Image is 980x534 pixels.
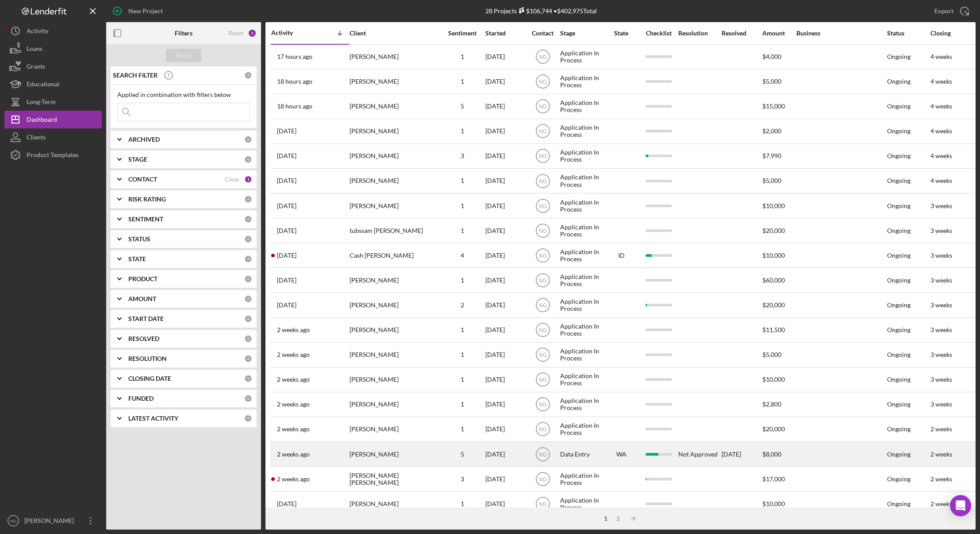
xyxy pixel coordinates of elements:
div: [PERSON_NAME] [350,95,438,118]
div: Not Approved [678,451,718,458]
div: Ongoing [887,401,911,408]
text: NG [539,426,547,433]
div: 1 [440,227,484,234]
div: Dashboard [27,111,57,131]
div: 1 [244,175,252,183]
text: NG [539,203,547,209]
div: Application In Process [560,268,603,292]
div: 0 [244,375,252,383]
text: NG [539,302,547,309]
time: 2 weeks [930,425,952,433]
div: Application In Process [560,244,603,267]
div: [DATE] [485,268,525,292]
div: 0 [244,135,252,143]
div: Business [796,30,885,37]
time: 2025-09-22 21:44 [277,78,312,85]
span: $10,000 [762,252,785,259]
div: 1 [600,515,612,522]
span: $17,000 [762,475,785,483]
div: Application In Process [560,393,603,416]
text: NG [539,54,547,60]
div: 1 [440,78,484,85]
time: 4 weeks [930,127,952,135]
time: 2025-09-19 20:38 [277,128,296,135]
span: $11,500 [762,326,785,333]
div: 0 [244,315,252,323]
time: 3 weeks [930,326,952,333]
div: Client [350,30,438,37]
b: LATEST ACTIVITY [128,415,178,422]
div: 1 [440,128,484,135]
div: Contact [526,30,559,37]
div: Application In Process [560,95,603,118]
span: $15,000 [762,102,785,110]
time: 4 weeks [930,152,952,159]
span: $5,000 [762,77,781,85]
text: NG [10,519,16,523]
div: [DATE] [485,492,525,515]
div: [DATE] [485,95,525,118]
text: NG [539,228,547,234]
b: PRODUCT [128,275,158,282]
div: Ongoing [887,152,911,159]
div: Ongoing [887,103,911,110]
button: Grants [4,58,102,75]
div: Ongoing [887,451,911,458]
a: Product Templates [4,146,102,164]
time: 2025-09-17 10:09 [277,202,296,209]
time: 4 weeks [930,102,952,110]
div: 1 [440,277,484,284]
div: Ongoing [887,177,911,184]
div: Started [485,30,525,37]
div: Application In Process [560,492,603,515]
div: 0 [244,395,252,402]
time: 3 weeks [930,202,952,209]
div: Educational [27,75,59,95]
a: Clients [4,128,102,146]
span: $20,000 [762,301,785,309]
time: 4 weeks [930,77,952,85]
div: Open Intercom Messenger [950,495,971,516]
div: 0 [244,215,252,223]
div: 28 Projects • $402,975 Total [485,7,597,15]
div: Application In Process [560,120,603,143]
div: [DATE] [485,219,525,242]
div: Application In Process [560,45,603,69]
div: Activity [27,22,48,42]
div: Data Entry [560,442,603,466]
div: tubssam [PERSON_NAME] [350,219,438,242]
button: Activity [4,22,102,40]
div: Ongoing [887,476,911,483]
div: [PERSON_NAME] [350,492,438,515]
b: RESOLVED [128,335,159,342]
div: Ongoing [887,227,911,234]
div: WA [603,451,639,458]
text: NG [539,352,547,358]
button: Loans [4,40,102,58]
div: [DATE] [485,442,525,466]
span: $5,000 [762,177,781,184]
div: 1 [440,351,484,358]
div: [PERSON_NAME] [350,418,438,441]
div: 5 [440,103,484,110]
div: Ongoing [887,326,911,333]
div: Grants [27,58,45,77]
text: NG [539,327,547,333]
time: 2 weeks [930,500,952,507]
time: 2025-09-06 07:44 [277,476,310,483]
time: 2025-09-12 02:08 [277,376,310,383]
div: 3 [440,152,484,159]
b: SEARCH FILTER [113,72,158,79]
div: [DATE] [722,442,761,466]
span: $4,000 [762,53,781,60]
text: NG [539,153,547,159]
a: Long-Term [4,93,102,111]
div: Clear [225,176,240,183]
text: NG [539,178,547,184]
div: [DATE] [485,169,525,193]
div: Resolved [722,30,761,37]
div: Ongoing [887,277,911,284]
div: [PERSON_NAME] [350,70,438,93]
div: [DATE] [485,467,525,491]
